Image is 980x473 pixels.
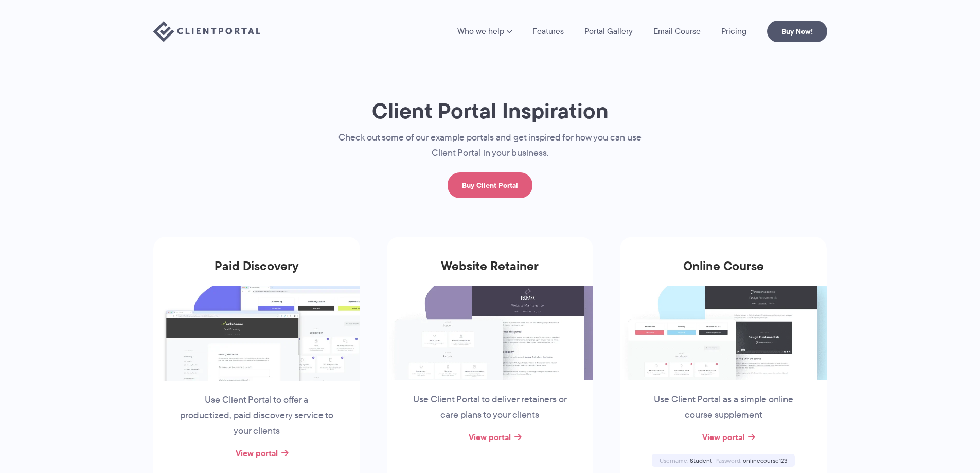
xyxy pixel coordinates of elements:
[387,259,594,286] h3: Website Retainer
[318,130,663,161] p: Check out some of our example portals and get inspired for how you can use Client Portal in your ...
[767,21,827,42] a: Buy Now!
[702,431,744,443] a: View portal
[715,456,741,465] span: Password
[620,259,827,286] h3: Online Course
[645,392,801,423] p: Use Client Portal as a simple online course supplement
[721,27,746,36] a: Pricing
[532,27,564,36] a: Features
[584,27,633,36] a: Portal Gallery
[448,172,532,198] a: Buy Client Portal
[153,259,360,286] h3: Paid Discovery
[653,27,701,36] a: Email Course
[179,393,335,439] p: Use Client Portal to offer a productized, paid discovery service to your clients
[318,97,663,125] h1: Client Portal Inspiration
[660,456,688,465] span: Username
[469,431,511,443] a: View portal
[236,447,278,459] a: View portal
[412,392,568,423] p: Use Client Portal to deliver retainers or care plans to your clients
[690,456,712,465] span: Student
[457,27,512,36] a: Who we help
[743,456,787,465] span: onlinecourse123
